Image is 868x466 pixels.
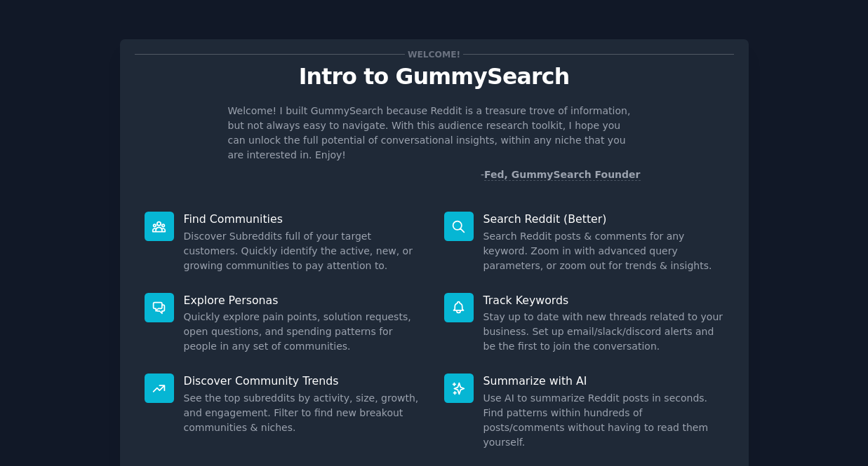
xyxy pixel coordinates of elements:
p: Search Reddit (Better) [483,212,724,226]
dd: Search Reddit posts & comments for any keyword. Zoom in with advanced query parameters, or zoom o... [483,229,724,273]
p: Explore Personas [184,293,425,308]
dd: Quickly explore pain points, solution requests, open questions, and spending patterns for people ... [184,310,425,354]
div: - [481,167,641,182]
dd: Discover Subreddits full of your target customers. Quickly identify the active, new, or growing c... [184,229,425,273]
p: Track Keywords [483,293,724,308]
p: Summarize with AI [483,374,724,388]
a: Fed, GummySearch Founder [484,169,641,181]
span: Welcome! [405,47,462,62]
p: Find Communities [184,212,425,226]
p: Welcome! I built GummySearch because Reddit is a treasure trove of information, but not always ea... [228,104,641,163]
dd: See the top subreddits by activity, size, growth, and engagement. Filter to find new breakout com... [184,391,425,435]
p: Intro to GummySearch [135,64,734,89]
dd: Use AI to summarize Reddit posts in seconds. Find patterns within hundreds of posts/comments with... [483,391,724,450]
dd: Stay up to date with new threads related to your business. Set up email/slack/discord alerts and ... [483,310,724,354]
p: Discover Community Trends [184,374,425,388]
